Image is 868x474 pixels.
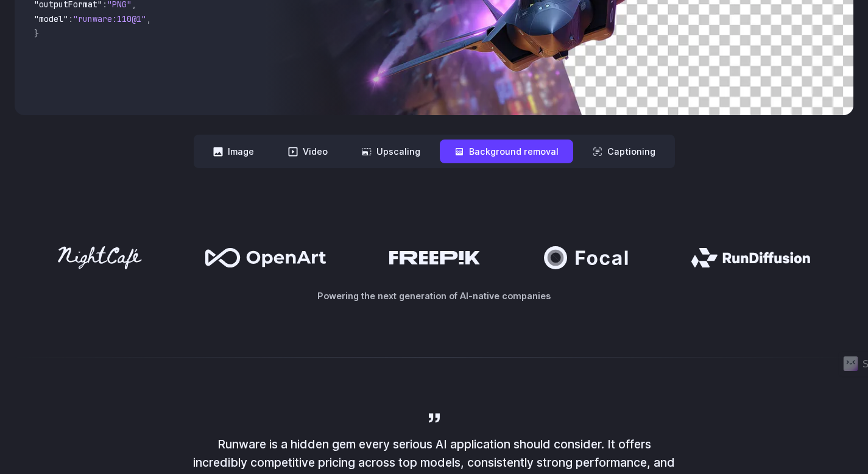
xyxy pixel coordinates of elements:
div: v 4.0.25 [34,19,60,29]
div: Keywords by Traffic [135,78,205,86]
div: Domain: [URL] [32,32,86,41]
p: Powering the next generation of AI-native companies [15,289,853,303]
span: , [146,13,151,24]
span: } [34,28,39,39]
button: Background removal [440,140,573,163]
span: "runware:110@1" [73,13,146,24]
button: Upscaling [347,140,435,163]
img: tab_domain_overview_orange.svg [33,77,43,87]
button: Captioning [578,140,670,163]
img: logo_orange.svg [19,19,29,29]
img: website_grey.svg [19,32,29,41]
div: Domain Overview [46,78,109,86]
button: Image [199,140,269,163]
span: "model" [34,13,68,24]
button: Video [273,140,342,163]
span: : [68,13,73,24]
img: tab_keywords_by_traffic_grey.svg [121,77,131,87]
